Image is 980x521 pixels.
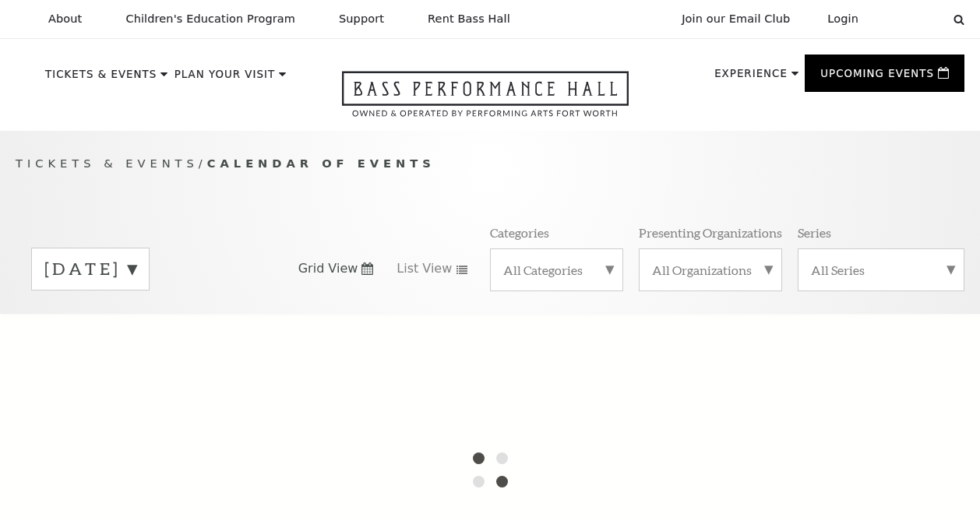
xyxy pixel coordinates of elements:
[883,12,939,26] select: Select:
[16,157,199,170] span: Tickets & Events
[45,69,157,88] p: Tickets & Events
[339,12,384,26] p: Support
[503,262,610,278] label: All Categories
[714,69,788,87] p: Experience
[397,260,452,277] span: List View
[207,157,435,170] span: Calendar of Events
[820,69,934,87] p: Upcoming Events
[652,262,769,278] label: All Organizations
[16,154,964,174] p: /
[125,12,295,26] p: Children's Education Program
[428,12,510,26] p: Rent Bass Hall
[811,262,951,278] label: All Series
[174,69,276,88] p: Plan Your Visit
[44,257,136,281] label: [DATE]
[490,224,549,241] p: Categories
[298,260,358,277] span: Grid View
[639,224,782,241] p: Presenting Organizations
[798,224,831,241] p: Series
[48,12,82,26] p: About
